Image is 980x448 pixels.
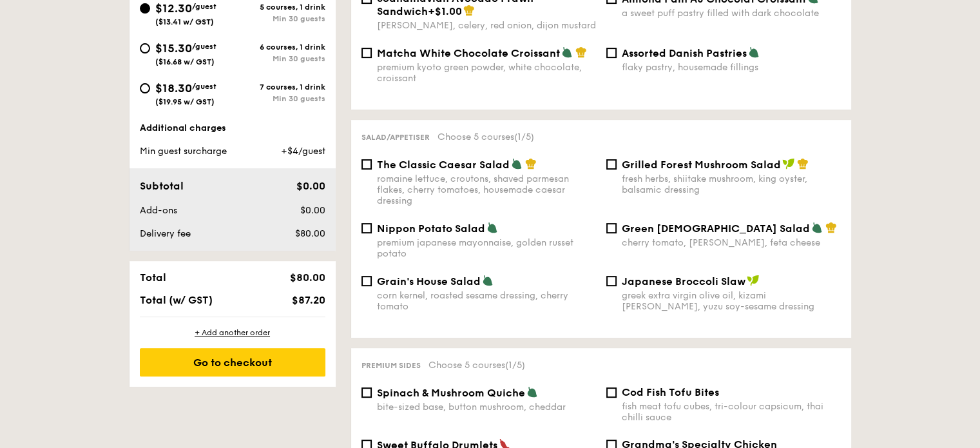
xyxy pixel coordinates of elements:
[361,48,372,58] input: Matcha White Chocolate Croissantpremium kyoto green powder, white chocolate, croissant
[377,62,596,84] div: premium kyoto green powder, white chocolate, croissant
[140,146,227,157] span: Min guest surcharge
[140,271,166,284] span: Total
[622,386,719,398] span: Cod Fish Tofu Bites
[377,20,596,31] div: [PERSON_NAME], celery, red onion, dijon mustard
[155,97,215,106] span: ($19.95 w/ GST)
[606,159,617,170] input: Grilled Forest Mushroom Saladfresh herbs, shiitake mushroom, king oyster, balsamic dressing
[155,17,214,26] span: ($13.41 w/ GST)
[300,205,325,216] span: $0.00
[377,275,481,287] span: Grain's House Salad
[361,133,430,142] span: Salad/Appetiser
[140,43,150,54] input: $15.30/guest($16.68 w/ GST)6 courses, 1 drinkMin 30 guests
[296,180,325,192] span: $0.00
[289,271,325,284] span: $80.00
[748,46,760,58] img: icon-vegetarian.fe4039eb.svg
[622,8,841,19] div: a sweet puff pastry filled with dark chocolate
[606,276,617,286] input: Japanese Broccoli Slawgreek extra virgin olive oil, kizami [PERSON_NAME], yuzu soy-sesame dressing
[361,361,421,370] span: Premium sides
[575,46,587,58] img: icon-chef-hat.a58ddaea.svg
[155,1,192,15] span: $12.30
[561,46,573,58] img: icon-vegetarian.fe4039eb.svg
[155,41,192,55] span: $15.30
[825,222,837,233] img: icon-chef-hat.a58ddaea.svg
[140,205,177,216] span: Add-ons
[377,387,525,399] span: Spinach & Mushroom Quiche
[622,222,810,235] span: Green [DEMOGRAPHIC_DATA] Salad
[377,290,596,312] div: corn kernel, roasted sesame dressing, cherry tomato
[525,158,537,170] img: icon-chef-hat.a58ddaea.svg
[233,83,325,92] div: 7 courses, 1 drink
[514,131,534,142] span: (1/5)
[511,158,523,170] img: icon-vegetarian.fe4039eb.svg
[622,47,747,59] span: Assorted Danish Pastries
[233,3,325,12] div: 5 courses, 1 drink
[140,228,191,239] span: Delivery fee
[505,360,525,371] span: (1/5)
[361,159,372,170] input: The Classic Caesar Saladromaine lettuce, croutons, shaved parmesan flakes, cherry tomatoes, house...
[155,81,192,95] span: $18.30
[622,159,781,171] span: Grilled Forest Mushroom Salad
[140,327,325,338] div: + Add another order
[377,237,596,259] div: premium japanese mayonnaise, golden russet potato
[377,159,510,171] span: The Classic Caesar Salad
[486,222,498,233] img: icon-vegetarian.fe4039eb.svg
[622,173,841,195] div: fresh herbs, shiitake mushroom, king oyster, balsamic dressing
[526,386,538,398] img: icon-vegetarian.fe4039eb.svg
[233,14,325,23] div: Min 30 guests
[606,223,617,233] input: Green [DEMOGRAPHIC_DATA] Saladcherry tomato, [PERSON_NAME], feta cheese
[747,275,760,286] img: icon-vegan.f8ff3823.svg
[377,173,596,206] div: romaine lettuce, croutons, shaved parmesan flakes, cherry tomatoes, housemade caesar dressing
[463,5,475,16] img: icon-chef-hat.a58ddaea.svg
[377,47,560,59] span: Matcha White Chocolate Croissant
[233,54,325,63] div: Min 30 guests
[622,237,841,248] div: cherry tomato, [PERSON_NAME], feta cheese
[606,387,617,398] input: Cod Fish Tofu Bitesfish meat tofu cubes, tri-colour capsicum, thai chilli sauce
[361,276,372,286] input: Grain's House Saladcorn kernel, roasted sesame dressing, cherry tomato
[192,42,216,51] span: /guest
[280,146,325,157] span: +$4/guest
[140,122,325,135] div: Additional charges
[140,83,150,93] input: $18.30/guest($19.95 w/ GST)7 courses, 1 drinkMin 30 guests
[291,294,325,306] span: $87.20
[361,387,372,398] input: Spinach & Mushroom Quichebite-sized base, button mushroom, cheddar
[140,294,213,306] span: Total (w/ GST)
[622,290,841,312] div: greek extra virgin olive oil, kizami [PERSON_NAME], yuzu soy-sesame dressing
[377,222,485,235] span: Nippon Potato Salad
[622,401,841,423] div: fish meat tofu cubes, tri-colour capsicum, thai chilli sauce
[437,131,534,142] span: Choose 5 courses
[155,57,215,66] span: ($16.68 w/ GST)
[622,62,841,73] div: flaky pastry, housemade fillings
[782,158,795,170] img: icon-vegan.f8ff3823.svg
[361,223,372,233] input: Nippon Potato Saladpremium japanese mayonnaise, golden russet potato
[294,228,325,239] span: $80.00
[192,82,216,91] span: /guest
[140,180,184,192] span: Subtotal
[606,48,617,58] input: Assorted Danish Pastriesflaky pastry, housemade fillings
[192,2,216,11] span: /guest
[811,222,823,233] img: icon-vegetarian.fe4039eb.svg
[428,360,525,371] span: Choose 5 courses
[622,275,745,287] span: Japanese Broccoli Slaw
[233,94,325,103] div: Min 30 guests
[377,402,596,413] div: bite-sized base, button mushroom, cheddar
[482,275,494,286] img: icon-vegetarian.fe4039eb.svg
[140,348,325,376] div: Go to checkout
[140,3,150,14] input: $12.30/guest($13.41 w/ GST)5 courses, 1 drinkMin 30 guests
[428,5,462,17] span: +$1.00
[233,43,325,52] div: 6 courses, 1 drink
[797,158,809,170] img: icon-chef-hat.a58ddaea.svg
